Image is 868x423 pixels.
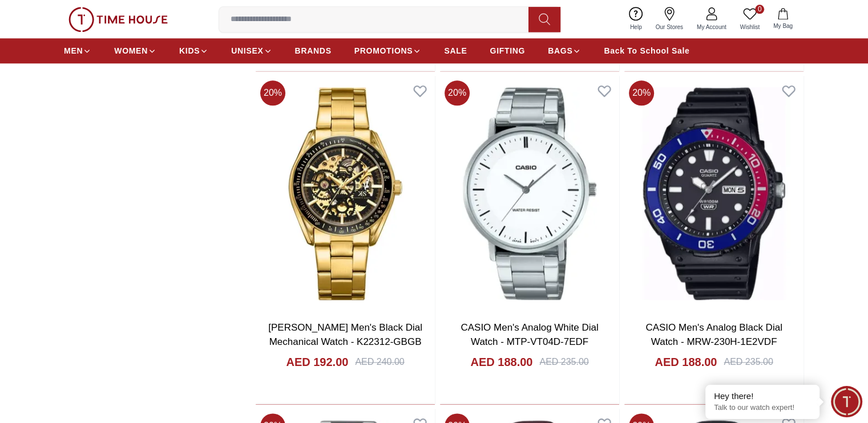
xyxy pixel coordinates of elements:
[354,40,422,61] a: PROMOTIONS
[539,355,588,369] div: AED 235.00
[724,355,773,369] div: AED 235.00
[461,322,598,348] a: CASIO Men's Analog White Dial Watch - MTP-VT04D-7EDF
[295,40,332,61] a: BRANDS
[655,354,717,370] h4: AED 188.00
[490,45,525,56] span: GIFTING
[286,354,348,370] h4: AED 192.00
[295,45,332,56] span: BRANDS
[231,45,263,56] span: UNISEX
[766,6,800,32] button: My Bag
[490,40,525,61] a: GIFTING
[714,403,811,413] p: Talk to our watch expert!
[64,40,91,61] a: MEN
[625,23,647,31] span: Help
[444,45,467,56] span: SALE
[179,40,208,61] a: KIDS
[114,45,148,56] span: WOMEN
[260,80,285,105] span: 20 %
[769,22,797,30] span: My Bag
[736,23,764,31] span: Wishlist
[649,5,690,34] a: Our Stores
[440,76,619,311] img: CASIO Men's Analog White Dial Watch - MTP-VT04D-7EDF
[548,40,581,61] a: BAGS
[355,355,404,369] div: AED 240.00
[604,45,689,56] span: Back To School Sale
[755,5,764,14] span: 0
[604,40,689,61] a: Back To School Sale
[268,322,422,348] a: [PERSON_NAME] Men's Black Dial Mechanical Watch - K22312-GBGB
[256,76,435,311] img: Kenneth Scott Men's Black Dial Mechanical Watch - K22312-GBGB
[629,80,654,105] span: 20 %
[470,354,532,370] h4: AED 188.00
[714,391,811,402] div: Hey there!
[354,45,413,56] span: PROMOTIONS
[692,23,731,31] span: My Account
[733,5,766,34] a: 0Wishlist
[64,45,83,56] span: MEN
[645,322,782,348] a: CASIO Men's Analog Black Dial Watch - MRW-230H-1E2VDF
[548,45,572,56] span: BAGS
[231,40,272,61] a: UNISEX
[445,80,470,105] span: 20 %
[651,23,688,31] span: Our Stores
[623,5,649,34] a: Help
[179,45,200,56] span: KIDS
[114,40,156,61] a: WOMEN
[68,7,168,32] img: ...
[624,76,804,311] img: CASIO Men's Analog Black Dial Watch - MRW-230H-1E2VDF
[444,40,467,61] a: SALE
[831,386,862,417] div: Chat Widget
